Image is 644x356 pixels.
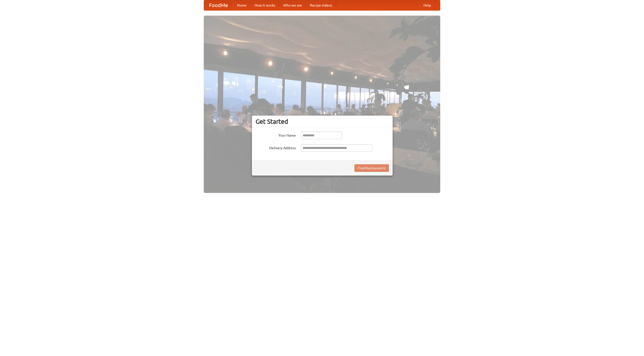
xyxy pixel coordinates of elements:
label: Delivery Address [256,144,296,150]
a: Home [233,0,251,10]
a: How it works [251,0,279,10]
button: Find Restaurants! [354,164,389,172]
a: FoodMe [204,0,233,10]
a: Recipe videos [306,0,336,10]
label: Your Name [256,132,296,138]
h3: Get Started [256,118,389,125]
a: Help [419,0,435,10]
a: Who we are [279,0,306,10]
